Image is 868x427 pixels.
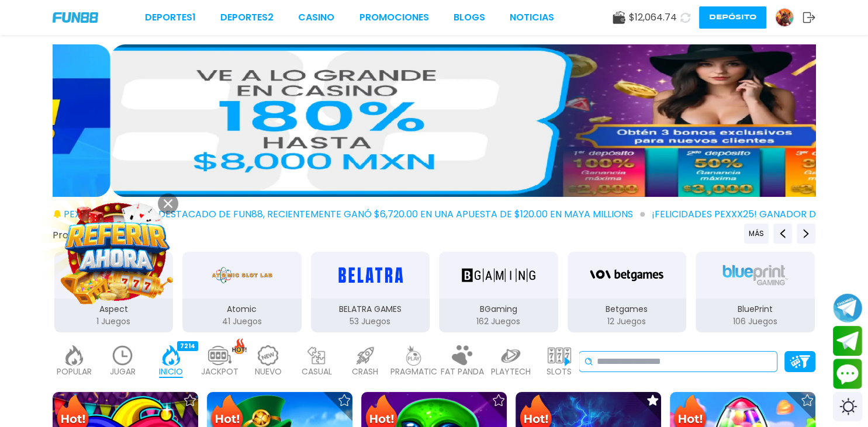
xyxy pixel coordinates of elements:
[510,11,554,25] a: NOTICIAS
[491,366,531,378] p: PLAYTECH
[454,11,485,25] a: BLOGS
[182,315,302,328] p: 41 Juegos
[568,303,687,315] p: Betgames
[744,224,769,244] button: Previous providers
[257,345,280,366] img: new_light.webp
[311,315,430,328] p: 53 Juegos
[833,293,862,323] button: Join telegram channel
[499,345,523,366] img: playtech_light.webp
[691,251,819,334] button: BluePrint
[57,366,92,378] p: POPULAR
[462,259,535,291] img: BGaming
[718,259,792,291] img: BluePrint
[333,259,407,291] img: BELATRA GAMES
[775,8,803,27] a: Avatar
[201,366,238,378] p: JACKPOT
[145,11,196,25] a: Deportes1
[159,366,183,378] p: INICIO
[629,11,677,25] span: $ 12,064.74
[182,303,302,315] p: Atomic
[63,345,86,366] img: popular_light.webp
[220,11,274,25] a: Deportes2
[255,366,282,378] p: NUEVO
[402,345,426,366] img: pragmatic_light.webp
[696,315,815,328] p: 106 Juegos
[1,207,645,221] span: ¡FELICIDADES pexxx25! GANADOR DESTACADO DE FUN88, RECIENTEMENTE GANÓ $6,720.00 EN UNA APUESTA DE ...
[306,251,435,334] button: BELATRA GAMES
[563,251,691,334] button: Betgames
[111,345,134,366] img: recent_light.webp
[548,345,571,366] img: slots_light.webp
[352,366,378,378] p: CRASH
[439,303,558,315] p: BGaming
[790,355,810,367] img: Platform Filter
[696,303,815,315] p: BluePrint
[302,366,332,378] p: CASUAL
[209,259,275,291] img: Atomic
[177,341,198,351] div: 7214
[568,315,687,328] p: 12 Juegos
[305,345,328,366] img: casual_light.webp
[110,366,136,378] p: JUGAR
[773,224,792,244] button: Previous providers
[50,251,178,334] button: Aspect
[53,12,98,22] img: Company Logo
[390,366,437,378] p: PRAGMATIC
[359,11,429,25] a: Promociones
[833,392,862,421] div: Switch theme
[547,366,572,378] p: SLOTS
[232,338,247,354] img: hot
[298,11,334,25] a: CASINO
[441,366,484,378] p: FAT PANDA
[833,359,862,389] button: Contact customer service
[62,197,172,307] img: Image Link
[833,326,862,356] button: Join telegram
[434,251,563,334] button: BGaming
[311,303,430,315] p: BELATRA GAMES
[160,345,183,366] img: home_active.webp
[590,259,663,291] img: Betgames
[776,9,793,26] img: Avatar
[208,345,231,366] img: jackpot_light.webp
[54,315,174,328] p: 1 Juegos
[797,224,815,244] button: Next providers
[53,229,153,241] button: Proveedores de juego
[439,315,558,328] p: 162 Juegos
[54,303,174,315] p: Aspect
[699,6,766,29] button: Depósito
[354,345,377,366] img: crash_light.webp
[178,251,306,334] button: Atomic
[451,345,474,366] img: fat_panda_light.webp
